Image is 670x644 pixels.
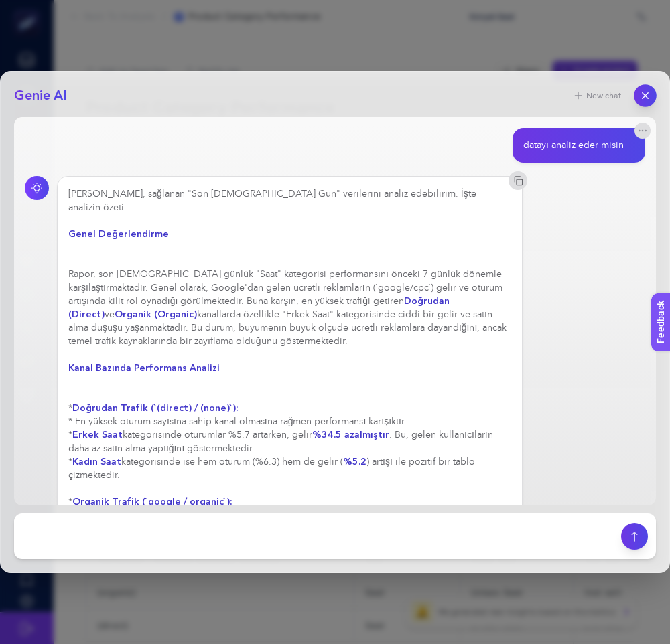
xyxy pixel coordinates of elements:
button: New chat [565,86,629,105]
strong: %5.2 [343,455,366,468]
strong: Doğrudan (Direct) [68,295,450,321]
div: datayı analiz eder misin [523,139,624,152]
strong: Kadın Saat [72,455,121,468]
strong: Organik Trafik (`google / organic`): [72,495,232,508]
strong: Erkek Saat [72,428,123,441]
button: Copy [509,171,527,190]
strong: Kanal Bazında Performans Analizi [68,361,220,374]
strong: Genel Değerlendirme [68,228,169,240]
strong: Organik (Organic) [115,308,197,321]
strong: Doğrudan Trafik (`(direct) / (none)`): [72,402,239,414]
strong: %34.5 azalmıştır [312,428,389,441]
span: Feedback [8,4,51,15]
h2: Genie AI [14,86,67,105]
